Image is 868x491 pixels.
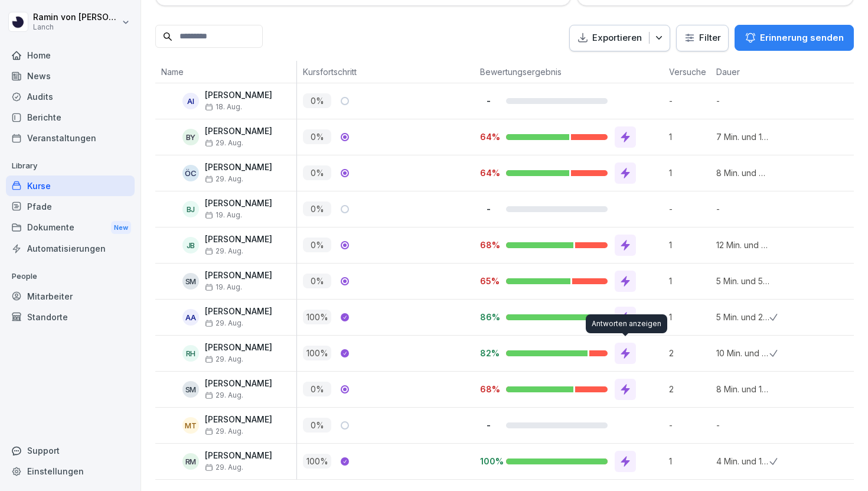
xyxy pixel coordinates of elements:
[735,25,854,51] button: Erinnerung senden
[205,355,243,363] span: 29. Aug.
[205,247,243,255] span: 29. Aug.
[6,45,135,66] a: Home
[716,311,769,323] p: 5 Min. und 28 Sek.
[303,201,331,216] p: 0 %
[303,382,331,396] p: 0 %
[669,131,710,143] p: 1
[716,95,769,107] p: -
[111,221,131,235] div: New
[760,31,844,44] p: Erinnerung senden
[182,453,199,470] div: RM
[480,383,497,395] p: 68%
[716,131,769,143] p: 7 Min. und 13 Sek.
[161,66,291,78] p: Name
[6,307,135,327] a: Standorte
[480,456,497,467] p: 100%
[669,66,704,78] p: Versuche
[205,90,272,100] p: [PERSON_NAME]
[669,383,710,395] p: 2
[205,307,272,317] p: [PERSON_NAME]
[6,86,135,107] a: Audits
[480,131,497,142] p: 64%
[182,309,199,326] div: AA
[182,129,199,145] div: BY
[716,455,769,467] p: 4 Min. und 19 Sek.
[592,31,642,45] p: Exportieren
[205,126,272,136] p: [PERSON_NAME]
[6,286,135,307] a: Mitarbeiter
[6,238,135,259] a: Automatisierungen
[480,239,497,251] p: 68%
[303,165,331,180] p: 0 %
[669,239,710,251] p: 1
[182,237,199,253] div: JB
[6,267,135,286] p: People
[716,239,769,251] p: 12 Min. und 10 Sek.
[6,157,135,175] p: Library
[303,238,331,252] p: 0 %
[205,451,272,461] p: [PERSON_NAME]
[205,199,272,209] p: [PERSON_NAME]
[205,415,272,425] p: [PERSON_NAME]
[205,283,242,291] span: 19. Aug.
[480,167,497,178] p: 64%
[205,175,243,183] span: 29. Aug.
[205,211,242,219] span: 19. Aug.
[182,93,199,109] div: AI
[205,103,242,111] span: 18. Aug.
[205,391,243,399] span: 29. Aug.
[303,454,331,469] p: 100 %
[303,93,331,108] p: 0 %
[480,66,657,78] p: Bewertungsergebnis
[669,203,710,215] p: -
[205,271,272,281] p: [PERSON_NAME]
[205,319,243,327] span: 29. Aug.
[716,275,769,287] p: 5 Min. und 56 Sek.
[586,314,667,333] div: Antworten anzeigen
[716,66,763,78] p: Dauer
[669,95,710,107] p: -
[669,419,710,431] p: -
[6,175,135,196] a: Kurse
[33,23,119,31] p: Lanch
[669,167,710,179] p: 1
[303,129,331,144] p: 0 %
[6,128,135,148] a: Veranstaltungen
[205,139,243,147] span: 29. Aug.
[480,203,497,214] p: -
[6,196,135,217] a: Pfade
[669,275,710,287] p: 1
[6,66,135,86] a: News
[480,311,497,323] p: 86%
[480,95,497,106] p: -
[480,347,497,359] p: 82%
[205,463,243,472] span: 29. Aug.
[6,107,135,128] a: Berichte
[716,167,769,179] p: 8 Min. und 6 Sek.
[6,461,135,482] a: Einstellungen
[205,343,272,353] p: [PERSON_NAME]
[480,275,497,287] p: 65%
[33,12,119,22] p: Ramin von [PERSON_NAME]
[669,455,710,467] p: 1
[569,25,670,51] button: Exportieren
[677,25,728,51] button: Filter
[303,66,468,78] p: Kursfortschritt
[205,379,272,389] p: [PERSON_NAME]
[480,420,497,431] p: -
[182,201,199,217] div: BJ
[669,311,710,323] p: 1
[716,419,769,431] p: -
[6,217,135,239] div: Dokumente
[669,347,710,359] p: 2
[303,274,331,288] p: 0 %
